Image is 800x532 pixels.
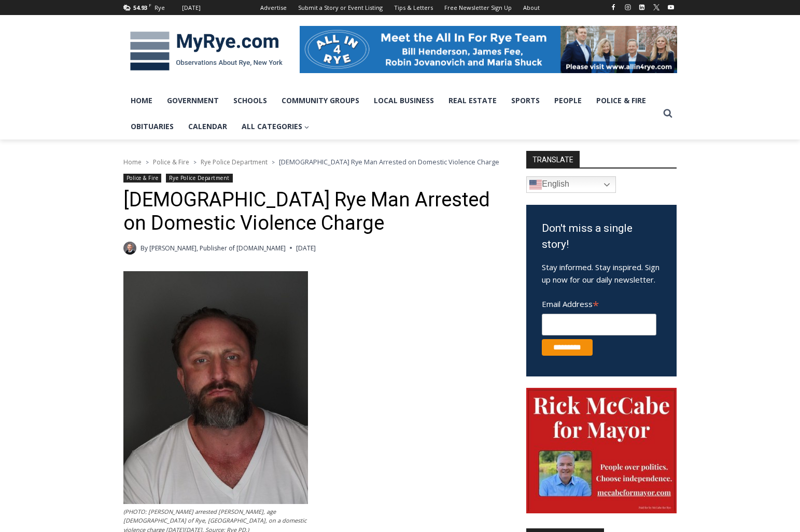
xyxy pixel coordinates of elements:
a: Home [123,88,160,114]
span: All Categories [242,121,310,132]
h1: [DEMOGRAPHIC_DATA] Rye Man Arrested on Domestic Violence Charge [123,188,499,235]
button: View Search Form [658,104,677,123]
time: [DATE] [296,243,316,253]
a: Schools [226,88,274,114]
nav: Breadcrumbs [123,157,499,167]
a: Rye Police Department [166,174,233,183]
span: 54.93 [133,4,147,11]
div: Rye [155,3,165,12]
img: en [529,178,542,191]
a: English [526,176,616,193]
a: Community Groups [274,88,367,114]
p: Stay informed. Stay inspired. Sign up now for our daily newsletter. [542,261,661,286]
label: Email Address [542,293,656,312]
span: By [141,243,148,253]
a: Local Business [367,88,441,114]
div: [DATE] [182,3,201,12]
span: > [146,159,149,166]
img: McCabe for Mayor [526,388,677,513]
a: Police & Fire [153,158,189,166]
a: Instagram [622,1,634,13]
a: Home [123,158,142,166]
span: > [272,159,275,166]
a: Sports [504,88,547,114]
a: YouTube [665,1,677,13]
strong: TRANSLATE [526,151,580,167]
a: Police & Fire [123,174,162,183]
a: People [547,88,589,114]
a: Police & Fire [589,88,653,114]
a: X [650,1,663,13]
span: F [149,2,151,8]
img: MyRye.com [123,24,289,78]
a: Linkedin [636,1,648,13]
a: Facebook [607,1,620,13]
a: All Categories [234,114,317,139]
span: > [193,159,197,166]
a: Government [160,88,226,114]
a: Author image [123,242,136,255]
a: [PERSON_NAME], Publisher of [DOMAIN_NAME] [149,244,286,253]
img: All in for Rye [300,26,677,73]
span: [DEMOGRAPHIC_DATA] Rye Man Arrested on Domestic Violence Charge [279,157,499,166]
a: Obituaries [123,114,181,139]
h3: Don't miss a single story! [542,220,661,253]
nav: Primary Navigation [123,88,658,140]
a: Calendar [181,114,234,139]
a: Real Estate [441,88,504,114]
a: Rye Police Department [201,158,268,166]
img: (PHOTO: Rye PD arrested Michael P. O’Connell, age 42 of Rye, NY, on a domestic violence charge on... [123,271,308,504]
